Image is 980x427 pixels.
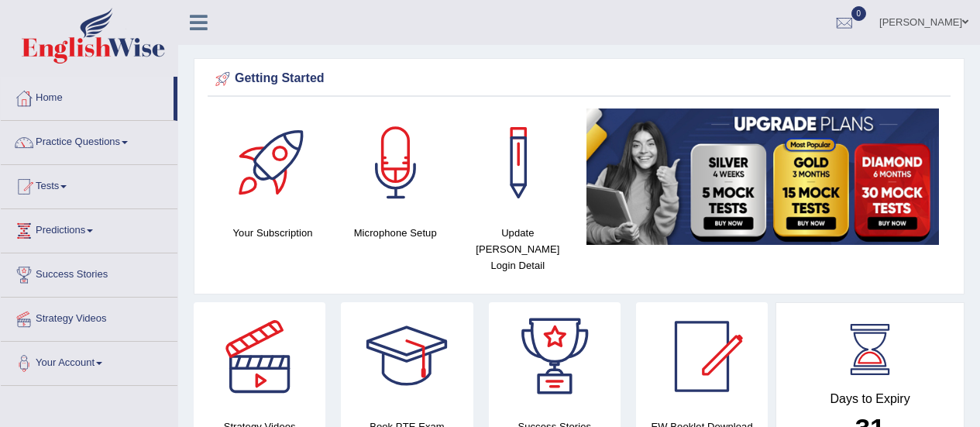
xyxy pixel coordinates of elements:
h4: Your Subscription [219,225,326,241]
a: Predictions [1,209,177,248]
a: Your Account [1,342,177,381]
a: Success Stories [1,253,177,292]
div: Getting Started [211,67,947,91]
a: Practice Questions [1,121,177,160]
h4: Microphone Setup [342,225,449,241]
a: Home [1,77,174,115]
a: Strategy Videos [1,298,177,336]
span: 0 [851,6,867,21]
h4: Days to Expiry [793,392,947,406]
a: Tests [1,165,177,204]
img: small5.jpg [586,108,939,245]
h4: Update [PERSON_NAME] Login Detail [464,225,571,274]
